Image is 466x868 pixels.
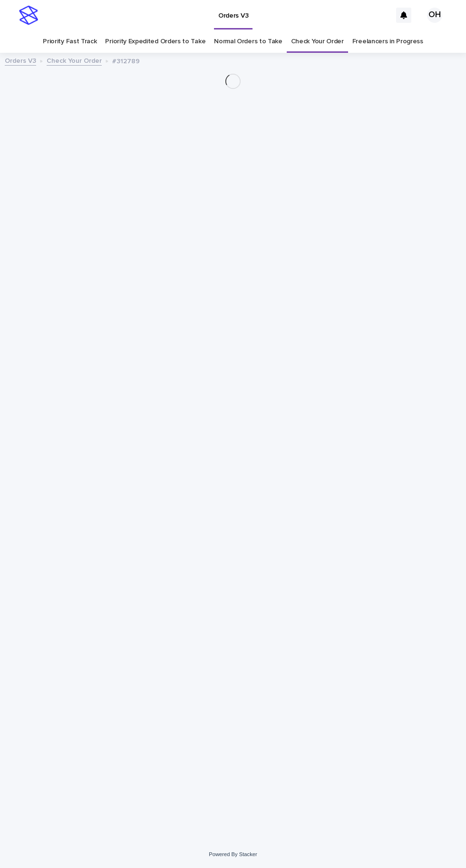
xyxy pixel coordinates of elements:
a: Powered By Stacker [209,851,257,857]
img: stacker-logo-s-only.png [19,6,38,25]
p: #312789 [112,55,140,66]
a: Orders V3 [5,55,36,66]
a: Check Your Order [291,30,344,53]
a: Check Your Order [47,55,102,66]
a: Normal Orders to Take [214,30,282,53]
a: Priority Expedited Orders to Take [105,30,205,53]
a: Priority Fast Track [43,30,97,53]
div: OH [427,8,442,23]
a: Freelancers in Progress [352,30,423,53]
